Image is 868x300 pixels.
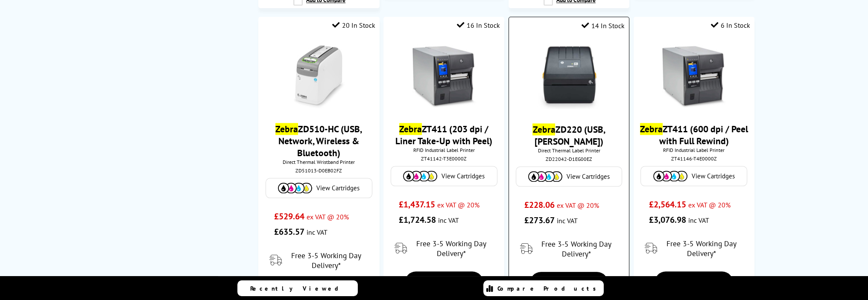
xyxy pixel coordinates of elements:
[274,211,304,222] span: £529.64
[250,285,347,292] span: Recently Viewed
[530,272,608,294] a: View
[316,184,359,192] span: View Cartridges
[409,239,493,258] span: Free 3-5 Working Day Delivery*
[438,216,459,224] span: inc VAT
[638,147,750,153] span: RFID Industrial Label Printer
[405,271,483,294] a: View
[582,21,625,30] div: 14 In Stock
[535,239,618,259] span: Free 3-5 Working Day Delivery*
[403,171,437,181] img: Cartridges
[483,280,604,296] a: Compare Products
[524,199,555,210] span: £228.06
[645,171,742,181] a: View Cartridges
[520,171,617,182] a: View Cartridges
[287,44,351,108] img: zebra-ZD510-HC-left-side-small.jpg
[640,155,748,162] div: ZT41146-T4E0000Z
[557,201,599,210] span: ex VAT @ 20%
[237,280,358,296] a: Recently Viewed
[692,172,735,180] span: View Cartridges
[524,215,555,226] span: £273.67
[557,216,578,225] span: inc VAT
[275,123,298,135] mark: Zebra
[263,159,375,165] span: Direct Thermal Wristband Printer
[515,156,623,162] div: ZD22042-D1EG00EZ
[662,44,726,108] img: zebra-zt411-right-small.jpg
[399,214,436,225] span: £1,724.58
[497,285,601,292] span: Compare Products
[660,239,743,258] span: Free 3-5 Working Day Delivery*
[567,172,610,181] span: View Cartridges
[275,123,362,159] a: ZebraZD510-HC (USB, Network, Wireless & Bluetooth)
[513,147,625,154] span: Direct Thermal Label Printer
[532,123,605,147] a: ZebraZD220 (USB, [PERSON_NAME])
[388,232,500,265] div: modal_delivery
[711,21,750,29] div: 6 In Stock
[532,123,555,135] mark: Zebra
[513,232,625,265] div: modal_delivery
[265,167,373,174] div: ZD51013-D0EB02FZ
[649,199,686,210] span: £2,564.15
[437,201,479,209] span: ex VAT @ 20%
[306,228,327,236] span: inc VAT
[399,199,435,210] span: £1,437.15
[640,123,748,147] a: ZebraZT411 (600 dpi / Peel with Full Rewind)
[306,213,348,221] span: ex VAT @ 20%
[688,201,731,209] span: ex VAT @ 20%
[274,226,304,237] span: £635.57
[537,45,601,109] img: zebra-ZD200-series-front-small.jpg
[390,155,498,162] div: ZT41142-T3E0000Z
[640,123,663,135] mark: Zebra
[284,250,368,270] span: Free 3-5 Working Day Delivery*
[655,271,733,294] a: View
[278,183,312,193] img: Cartridges
[388,147,500,153] span: RFID Industrial Label Printer
[638,232,750,265] div: modal_delivery
[270,183,368,193] a: View Cartridges
[688,216,709,224] span: inc VAT
[263,244,375,277] div: modal_delivery
[395,123,492,147] a: ZebraZT411 (203 dpi / Liner Take-Up with Peel)
[649,214,686,225] span: £3,076.98
[399,123,422,135] mark: Zebra
[395,171,493,181] a: View Cartridges
[412,44,476,108] img: zebra-zt411-right-small.jpg
[332,21,375,29] div: 20 In Stock
[441,172,485,180] span: View Cartridges
[457,21,500,29] div: 16 In Stock
[653,171,687,181] img: Cartridges
[528,171,562,182] img: Cartridges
